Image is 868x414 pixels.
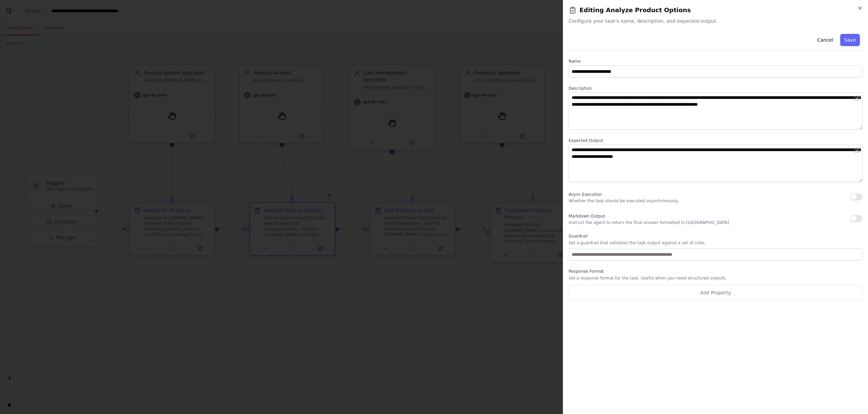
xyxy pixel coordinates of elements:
[569,275,863,281] p: Set a response format for the task. Useful when you need structured outputs.
[569,220,729,225] p: Instruct the agent to return the final answer formatted in [GEOGRAPHIC_DATA]
[569,269,863,274] label: Response Format
[569,59,863,64] label: Name
[569,5,863,15] h2: Editing Analyze Product Options
[569,18,863,24] span: Configure your task's name, description, and expected output.
[569,192,602,197] span: Async Execution
[569,214,605,219] span: Markdown Output
[840,34,860,46] button: Save
[569,138,863,143] label: Expected Output
[853,146,861,154] button: Open in editor
[569,233,863,239] label: Guardrail
[569,198,679,204] p: Whether the task should be executed asynchronously.
[853,94,861,102] button: Open in editor
[569,86,863,91] label: Description
[569,240,863,246] p: Set a guardrail that validates the task output against a set of rules.
[569,285,863,301] button: Add Property
[813,34,837,46] button: Cancel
